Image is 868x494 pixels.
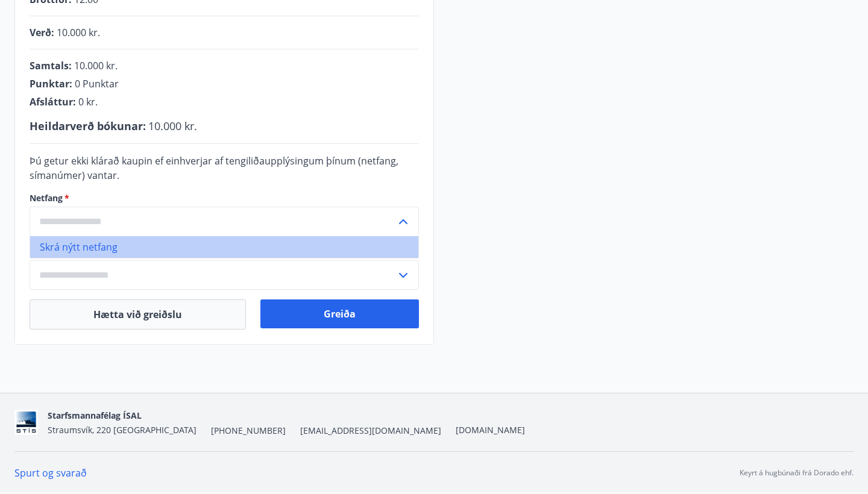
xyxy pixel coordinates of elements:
[148,119,197,133] span: 10.000 kr.
[211,425,286,437] span: [PHONE_NUMBER]
[14,410,38,436] img: xlMN6GowWzr8fvRllimA8ty6WLEggqOkqJPa3WXi.jpg
[30,26,54,39] span: Verð :
[75,77,119,90] span: 0 Punktar
[300,425,441,437] span: [EMAIL_ADDRESS][DOMAIN_NAME]
[30,77,72,90] span: Punktar :
[30,119,146,133] span: Heildarverð bókunar :
[48,424,197,436] span: Straumsvík, 220 [GEOGRAPHIC_DATA]
[74,59,118,72] span: 10.000 kr.
[30,154,398,182] span: Þú getur ekki klárað kaupin ef einhverjar af tengiliðaupplýsingum þínum (netfang, símanúmer) vantar.
[14,466,87,480] a: Spurt og svarað
[30,95,76,108] span: Afsláttur :
[30,192,419,204] label: Netfang
[30,59,72,72] span: Samtals :
[260,299,419,328] button: Greiða
[57,26,100,39] span: 10.000 kr.
[48,410,142,421] span: Starfsmannafélag ÍSAL
[78,95,98,108] span: 0 kr.
[30,236,418,258] li: Skrá nýtt netfang
[456,424,525,436] a: [DOMAIN_NAME]
[740,467,854,478] p: Keyrt á hugbúnaði frá Dorado ehf.
[30,299,246,330] button: Hætta við greiðslu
